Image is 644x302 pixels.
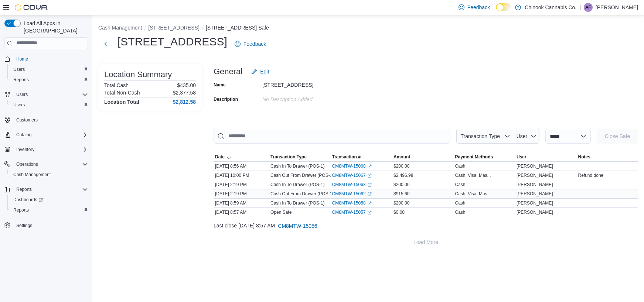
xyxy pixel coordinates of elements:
p: Cash In To Drawer (POS-1) [270,182,325,188]
span: Reports [13,185,88,194]
h6: Total Non-Cash [104,90,140,96]
svg: External link [367,164,372,169]
label: Description [214,96,238,102]
span: Load All Apps in [GEOGRAPHIC_DATA] [21,20,88,34]
div: Cash, Visa, Mas... [455,191,491,197]
a: Dashboards [10,195,46,204]
span: Transaction Type [460,133,500,139]
button: Amount [392,152,454,161]
div: Cash [455,182,466,188]
a: Dashboards [7,195,91,205]
div: [DATE] 2:19 PM [214,180,269,189]
span: Users [16,92,28,97]
span: Customers [13,115,88,124]
button: Transaction # [331,152,392,161]
span: Reports [13,77,29,83]
p: [PERSON_NAME] [596,3,638,12]
button: CM8MTW-15056 [275,219,320,233]
div: Last close [DATE] 8:57 AM [214,219,638,233]
button: Payment Methods [454,152,515,161]
span: [PERSON_NAME] [517,182,553,188]
div: [DATE] 8:59 AM [214,199,269,207]
a: Cash Management [10,170,54,179]
nav: An example of EuiBreadcrumbs [98,24,638,33]
span: Operations [13,160,88,169]
span: Home [16,56,28,62]
p: Chinook Cannabis Co. [525,3,576,12]
h3: General [214,67,242,76]
button: Inventory [13,145,37,154]
p: Open Safe [270,209,292,215]
a: CM8MTW-15057External link [332,209,372,215]
a: CM8MTW-15068External link [332,163,372,169]
span: Transaction Type [270,154,307,160]
button: User [515,152,577,161]
a: Users [10,100,28,109]
span: Catalog [16,132,31,138]
svg: External link [367,201,372,206]
input: Dark Mode [496,3,511,11]
svg: External link [367,192,372,196]
button: Reports [7,75,91,85]
button: Cash Management [7,169,91,180]
a: Users [10,65,28,74]
span: Payment Methods [455,154,493,160]
label: Name [214,82,226,88]
span: User [517,154,527,160]
span: Reports [16,186,32,192]
a: CM8MTW-15062External link [332,191,372,197]
a: Home [13,55,31,64]
a: CM8MTW-15058External link [332,200,372,206]
span: $200.00 [393,163,409,169]
span: CM8MTW-15056 [278,222,317,230]
span: Refund done [578,172,604,178]
span: Operations [16,161,38,167]
span: Feedback [467,4,490,11]
svg: External link [367,183,372,187]
span: [PERSON_NAME] [517,200,553,206]
button: Date [214,152,269,161]
button: Customers [1,114,91,125]
button: Reports [13,185,35,194]
button: Catalog [13,130,34,139]
button: [STREET_ADDRESS] [148,25,199,31]
div: Cash [455,200,466,206]
span: [PERSON_NAME] [517,163,553,169]
svg: External link [367,210,372,215]
div: [DATE] 8:56 AM [214,162,269,171]
span: Dashboards [13,197,43,203]
span: Inventory [13,145,88,154]
div: No Description added [262,93,361,102]
img: Cova [15,4,48,11]
button: Transaction Type [269,152,331,161]
span: Users [13,90,88,99]
span: Home [13,54,88,64]
a: Reports [10,75,32,84]
span: Edit [260,68,269,75]
a: CM8MTW-15067External link [332,172,372,178]
span: Users [13,102,25,108]
span: $200.00 [393,182,409,188]
button: Users [13,90,31,99]
button: Home [1,54,91,64]
div: Cash [455,163,466,169]
button: Close Safe [597,129,638,144]
span: $915.60 [393,191,409,197]
p: $2,377.58 [173,90,196,96]
a: Settings [13,221,35,230]
p: Cash Out From Drawer (POS-1) [270,172,334,178]
div: [STREET_ADDRESS] [262,79,361,88]
a: CM8MTW-15063External link [332,182,372,188]
a: Reports [10,206,32,215]
span: $2,496.98 [393,172,413,178]
button: Users [1,89,91,100]
span: Transaction # [332,154,361,160]
p: $435.00 [177,82,196,88]
div: Ariel Freeman [584,3,593,12]
a: Feedback [232,37,269,51]
button: [STREET_ADDRESS] Safe [206,25,269,31]
p: Cash In To Drawer (POS-1) [270,163,325,169]
span: [PERSON_NAME] [517,209,553,215]
span: $200.00 [393,200,409,206]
